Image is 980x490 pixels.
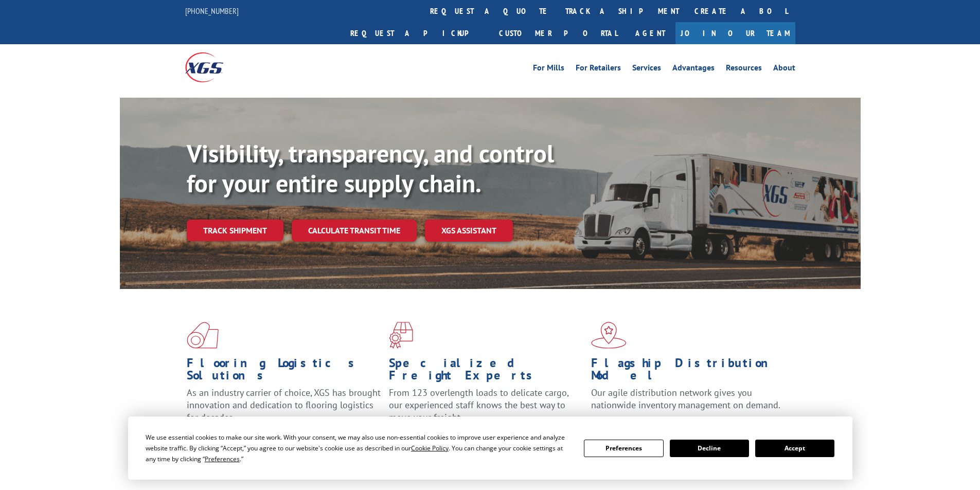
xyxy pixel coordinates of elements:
a: Agent [625,22,675,44]
a: Services [632,64,661,75]
button: Preferences [584,440,663,457]
a: About [773,64,795,75]
a: Track shipment [187,220,283,241]
div: Cookie Consent Prompt [128,416,852,480]
span: As an industry carrier of choice, XGS has brought innovation and dedication to flooring logistics... [187,387,381,423]
span: Cookie Policy [411,444,449,452]
button: Accept [755,440,834,457]
img: xgs-icon-total-supply-chain-intelligence-red [187,322,219,349]
a: [PHONE_NUMBER] [185,6,239,16]
a: For Retailers [576,64,621,75]
h1: Specialized Freight Experts [389,357,583,387]
div: We use essential cookies to make our site work. With your consent, we may also use non-essential ... [146,432,572,464]
a: XGS ASSISTANT [425,220,513,242]
b: Visibility, transparency, and control for your entire supply chain. [187,137,554,199]
a: Customer Portal [491,22,625,44]
p: From 123 overlength loads to delicate cargo, our experienced staff knows the best way to move you... [389,387,583,432]
a: Request a pickup [343,22,491,44]
a: Join Our Team [675,22,795,44]
a: Advantages [672,64,715,75]
a: Calculate transit time [292,220,417,242]
span: Our agile distribution network gives you nationwide inventory management on demand. [591,387,780,411]
img: xgs-icon-flagship-distribution-model-red [591,322,627,349]
a: Resources [726,64,762,75]
h1: Flooring Logistics Solutions [187,357,381,387]
h1: Flagship Distribution Model [591,357,786,387]
a: For Mills [533,64,564,75]
button: Decline [670,440,749,457]
span: Preferences [205,455,240,463]
img: xgs-icon-focused-on-flooring-red [389,322,413,349]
